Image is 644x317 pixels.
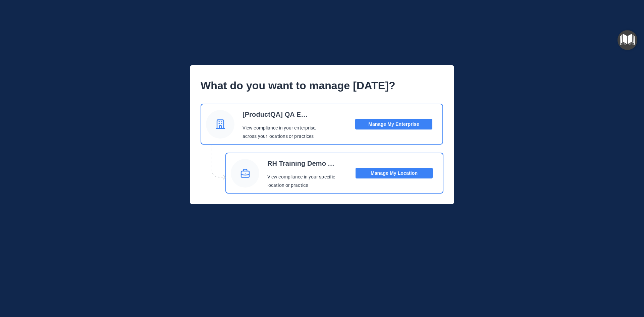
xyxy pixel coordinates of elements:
[243,124,317,133] p: View compliance in your enterprise,
[267,157,336,170] p: RH Training Demo Account
[528,269,636,296] iframe: Drift Widget Chat Controller
[267,173,336,181] p: View compliance in your specific
[267,181,336,190] p: location or practice
[243,132,317,141] p: across your locations or practices
[201,76,443,96] p: What do you want to manage [DATE]?
[355,119,432,129] button: Manage My Enterprise
[618,30,637,50] button: Open Resource Center
[356,168,433,178] button: Manage My Location
[243,108,311,121] p: [ProductQA] QA Ent_30_Mar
